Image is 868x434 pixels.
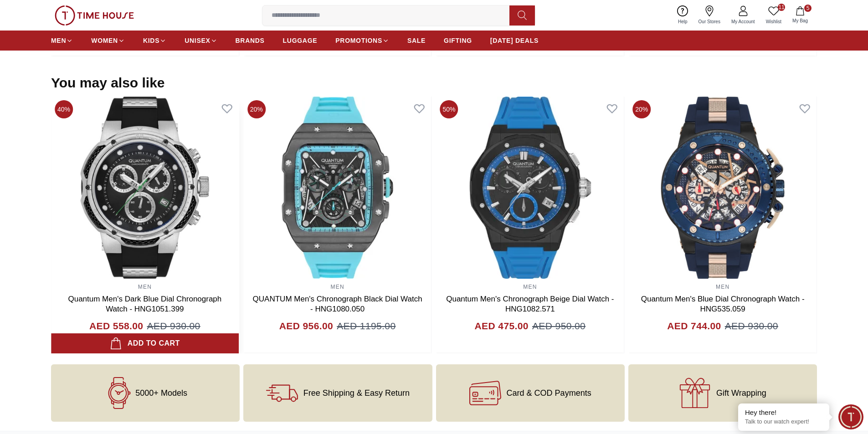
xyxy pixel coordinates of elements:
span: 11 [778,4,785,11]
span: Wishlist [762,18,785,25]
button: Add to cart [51,333,239,353]
span: 20% [632,100,651,118]
a: Quantum Men's Dark Blue Dial Chronograph Watch - HNG1051.399 [68,295,221,313]
a: Quantum Men's Blue Dial Chronograph Watch - HNG535.059 [641,295,805,313]
a: Quantum Men's Chronograph Beige Dial Watch - HNG1082.571 [446,295,614,313]
a: BRANDS [236,32,265,49]
span: Free Shipping & Easy Return [303,388,410,398]
span: KIDS [143,36,159,45]
span: 5000+ Models [135,388,187,398]
span: UNISEX [185,36,210,45]
h4: AED 475.00 [475,319,529,333]
span: Card & COD Payments [507,388,591,398]
a: 11Wishlist [760,4,787,27]
img: Quantum Men's Dark Blue Dial Chronograph Watch - HNG1051.399 [51,97,239,279]
span: PROMOTIONS [335,36,382,45]
div: Chat Widget [838,404,863,429]
h4: AED 956.00 [279,319,333,333]
span: My Account [728,18,759,25]
span: WOMEN [91,36,118,45]
span: Our Stores [695,18,724,25]
button: 5My Bag [787,5,813,26]
a: [DATE] DEALS [490,32,539,49]
h2: You may also like [51,75,165,91]
a: MEN [716,284,729,290]
span: LUGGAGE [283,36,318,45]
a: Help [673,4,693,27]
a: UNISEX [185,32,217,49]
img: ... [55,5,134,26]
span: Gift Wrapping [716,388,766,398]
span: AED 930.00 [725,319,778,333]
a: LUGGAGE [283,32,318,49]
img: Quantum Men's Chronograph Beige Dial Watch - HNG1082.571 [437,97,624,279]
a: MEN [330,284,344,290]
a: KIDS [143,32,166,49]
a: Our Stores [693,4,726,27]
h4: AED 744.00 [667,319,721,333]
span: [DATE] DEALS [490,36,539,45]
div: Hey there! [745,408,822,417]
a: QUANTUM Men's Chronograph Black Dial Watch - HNG1080.050 [253,295,422,313]
img: Quantum Men's Blue Dial Chronograph Watch - HNG535.059 [629,97,817,279]
span: MEN [51,36,66,45]
span: 40% [55,100,73,118]
a: PROMOTIONS [335,32,389,49]
a: MEN [138,284,152,290]
span: BRANDS [236,36,265,45]
div: Add to cart [110,337,180,350]
span: Help [674,18,691,25]
a: MEN [51,32,73,49]
a: SALE [407,32,426,49]
span: GIFTING [444,36,472,45]
span: AED 1195.00 [337,319,395,333]
p: Talk to our watch expert! [745,418,822,426]
h4: AED 558.00 [89,319,143,333]
a: MEN [523,284,537,290]
a: WOMEN [91,32,125,49]
span: AED 950.00 [532,319,586,333]
img: QUANTUM Men's Chronograph Black Dial Watch - HNG1080.050 [244,97,431,279]
span: My Bag [789,17,812,24]
a: GIFTING [444,32,472,49]
span: 50% [440,100,458,118]
span: 20% [247,100,266,118]
span: AED 930.00 [147,319,200,333]
span: SALE [407,36,426,45]
span: 5 [804,5,812,12]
